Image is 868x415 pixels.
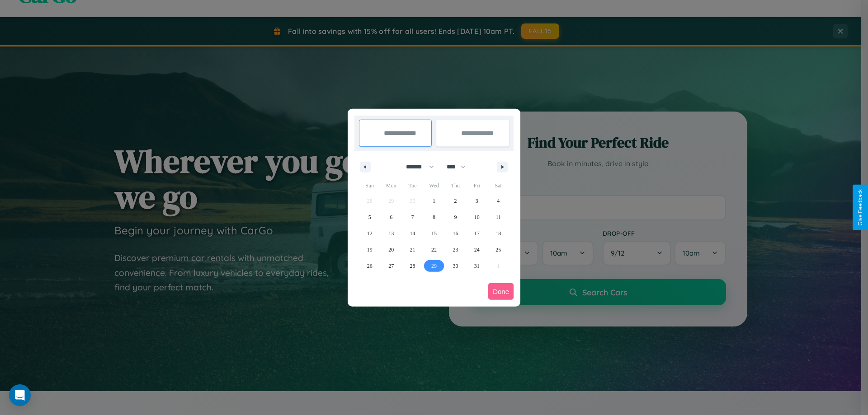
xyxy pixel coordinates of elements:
[454,209,457,225] span: 9
[488,225,509,242] button: 18
[857,189,863,226] div: Give Feedback
[380,209,401,225] button: 6
[488,242,509,258] button: 25
[410,225,415,242] span: 14
[359,258,380,274] button: 26
[359,209,380,225] button: 5
[380,242,401,258] button: 20
[423,209,444,225] button: 8
[488,283,514,300] button: Done
[367,225,373,242] span: 12
[488,209,509,225] button: 11
[466,178,487,193] span: Fri
[388,242,394,258] span: 20
[445,242,466,258] button: 23
[474,225,480,242] span: 17
[368,209,371,225] span: 5
[476,193,478,209] span: 3
[380,258,401,274] button: 27
[431,258,437,274] span: 29
[359,178,380,193] span: Sun
[474,258,480,274] span: 31
[453,225,458,242] span: 16
[380,225,401,242] button: 13
[445,193,466,209] button: 2
[474,242,480,258] span: 24
[433,193,435,209] span: 1
[423,258,444,274] button: 29
[466,209,487,225] button: 10
[495,242,501,258] span: 25
[466,193,487,209] button: 3
[474,209,480,225] span: 10
[466,258,487,274] button: 31
[410,258,415,274] span: 28
[431,242,437,258] span: 22
[433,209,435,225] span: 8
[445,258,466,274] button: 30
[402,209,423,225] button: 7
[495,209,501,225] span: 11
[388,225,394,242] span: 13
[388,258,394,274] span: 27
[359,242,380,258] button: 19
[402,178,423,193] span: Tue
[423,193,444,209] button: 1
[410,242,415,258] span: 21
[423,178,444,193] span: Wed
[445,178,466,193] span: Thu
[431,225,437,242] span: 15
[359,225,380,242] button: 12
[390,209,392,225] span: 6
[488,193,509,209] button: 4
[454,193,457,209] span: 2
[466,242,487,258] button: 24
[495,225,501,242] span: 18
[466,225,487,242] button: 17
[402,225,423,242] button: 14
[367,242,373,258] span: 19
[423,242,444,258] button: 22
[497,193,500,209] span: 4
[445,225,466,242] button: 16
[402,242,423,258] button: 21
[9,384,31,406] div: Open Intercom Messenger
[488,178,509,193] span: Sat
[380,178,401,193] span: Mon
[367,258,373,274] span: 26
[402,258,423,274] button: 28
[453,242,458,258] span: 23
[445,209,466,225] button: 9
[423,225,444,242] button: 15
[411,209,414,225] span: 7
[453,258,458,274] span: 30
